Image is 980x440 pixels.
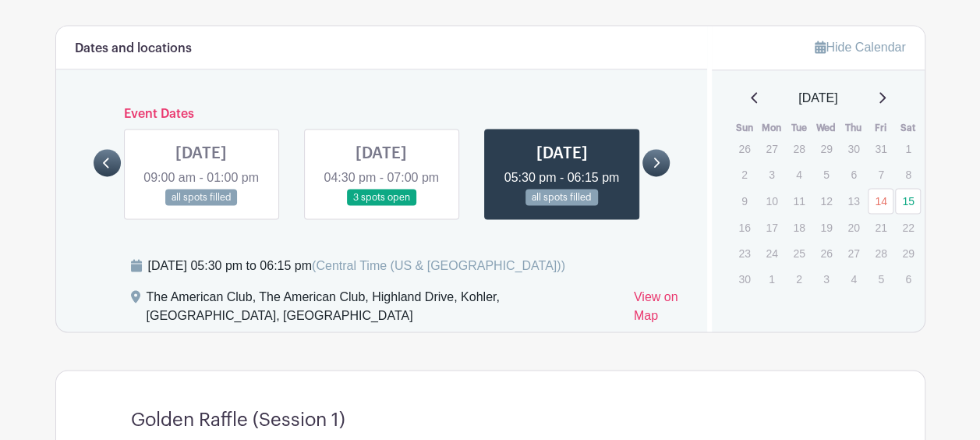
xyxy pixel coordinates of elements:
[786,267,812,291] p: 2
[759,267,784,291] p: 1
[312,259,565,272] span: (Central Time (US & [GEOGRAPHIC_DATA]))
[840,215,866,240] p: 20
[786,241,812,265] p: 25
[895,215,921,240] p: 22
[785,120,812,136] th: Tue
[131,408,345,431] h4: Golden Raffle (Session 1)
[868,137,893,161] p: 31
[868,241,893,265] p: 28
[895,267,921,291] p: 6
[813,241,839,265] p: 26
[759,189,784,213] p: 10
[840,137,866,161] p: 30
[812,120,840,136] th: Wed
[634,288,688,332] a: View on Map
[786,189,812,213] p: 11
[868,267,893,291] p: 5
[840,162,866,186] p: 6
[731,120,758,136] th: Sun
[731,241,757,265] p: 23
[868,188,893,214] a: 14
[731,162,757,186] p: 2
[813,189,839,213] p: 12
[895,137,921,161] p: 1
[895,241,921,265] p: 29
[894,120,922,136] th: Sat
[813,162,839,186] p: 5
[867,120,894,136] th: Fri
[786,215,812,240] p: 18
[798,89,837,108] span: [DATE]
[840,241,866,265] p: 27
[786,137,812,161] p: 28
[731,137,757,161] p: 26
[147,288,621,332] div: The American Club, The American Club, Highland Drive, Kohler, [GEOGRAPHIC_DATA], [GEOGRAPHIC_DATA]
[868,215,893,240] p: 21
[731,215,757,240] p: 16
[121,107,643,122] h6: Event Dates
[840,267,866,291] p: 4
[813,215,839,240] p: 19
[813,137,839,161] p: 29
[813,267,839,291] p: 3
[786,162,812,186] p: 4
[75,41,192,56] h6: Dates and locations
[895,188,921,214] a: 15
[148,257,565,275] div: [DATE] 05:30 pm to 06:15 pm
[731,189,757,213] p: 9
[759,215,784,240] p: 17
[815,41,905,54] a: Hide Calendar
[868,162,893,186] p: 7
[758,120,785,136] th: Mon
[840,120,867,136] th: Thu
[731,267,757,291] p: 30
[759,137,784,161] p: 27
[895,162,921,186] p: 8
[840,189,866,213] p: 13
[759,162,784,186] p: 3
[759,241,784,265] p: 24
